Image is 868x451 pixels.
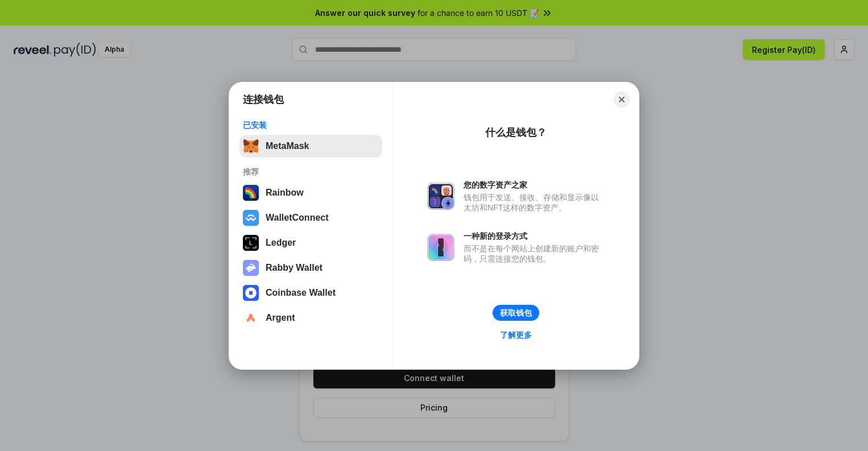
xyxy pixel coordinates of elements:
div: 一种新的登录方式 [464,231,605,241]
img: svg+xml,%3Csvg%20width%3D%2228%22%20height%3D%2228%22%20viewBox%3D%220%200%2028%2028%22%20fill%3D... [243,285,259,301]
div: 钱包用于发送、接收、存储和显示像以太坊和NFT这样的数字资产。 [464,192,605,213]
div: Rainbow [266,188,304,198]
div: 获取钱包 [500,308,532,318]
button: MetaMask [239,135,382,158]
img: svg+xml,%3Csvg%20width%3D%22120%22%20height%3D%22120%22%20viewBox%3D%220%200%20120%20120%22%20fil... [243,185,259,201]
button: Ledger [239,231,382,254]
button: Coinbase Wallet [239,282,382,304]
div: MetaMask [266,141,309,151]
button: Argent [239,307,382,329]
h1: 连接钱包 [243,93,284,106]
button: Close [614,92,630,107]
div: 推荐 [243,167,379,177]
div: 而不是在每个网站上创建新的账户和密码，只需连接您的钱包。 [464,243,605,264]
div: 您的数字资产之家 [464,180,605,190]
div: Rabby Wallet [266,263,323,273]
button: Rainbow [239,181,382,204]
div: Argent [266,313,295,323]
img: svg+xml,%3Csvg%20xmlns%3D%22http%3A%2F%2Fwww.w3.org%2F2000%2Fsvg%22%20fill%3D%22none%22%20viewBox... [427,183,454,210]
div: WalletConnect [266,213,329,223]
div: 了解更多 [500,330,532,340]
img: svg+xml,%3Csvg%20xmlns%3D%22http%3A%2F%2Fwww.w3.org%2F2000%2Fsvg%22%20fill%3D%22none%22%20viewBox... [243,260,259,276]
button: WalletConnect [239,206,382,229]
img: svg+xml,%3Csvg%20xmlns%3D%22http%3A%2F%2Fwww.w3.org%2F2000%2Fsvg%22%20fill%3D%22none%22%20viewBox... [427,234,454,261]
a: 了解更多 [493,328,539,342]
div: 已安装 [243,120,379,130]
img: svg+xml,%3Csvg%20xmlns%3D%22http%3A%2F%2Fwww.w3.org%2F2000%2Fsvg%22%20width%3D%2228%22%20height%3... [243,235,259,251]
div: Ledger [266,238,296,248]
button: Rabby Wallet [239,256,382,279]
img: svg+xml,%3Csvg%20width%3D%2228%22%20height%3D%2228%22%20viewBox%3D%220%200%2028%2028%22%20fill%3D... [243,310,259,326]
img: svg+xml,%3Csvg%20width%3D%2228%22%20height%3D%2228%22%20viewBox%3D%220%200%2028%2028%22%20fill%3D... [243,210,259,226]
div: 什么是钱包？ [485,126,547,139]
button: 获取钱包 [493,305,539,321]
div: Coinbase Wallet [266,288,336,298]
img: svg+xml,%3Csvg%20fill%3D%22none%22%20height%3D%2233%22%20viewBox%3D%220%200%2035%2033%22%20width%... [243,138,259,154]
